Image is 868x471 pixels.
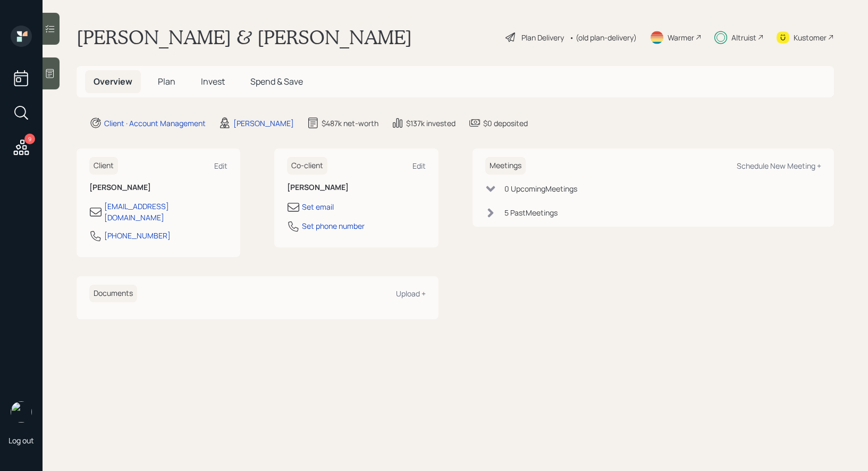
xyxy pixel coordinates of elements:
[737,161,821,171] div: Schedule New Meeting +
[569,32,637,43] div: • (old plan-delivery)
[731,32,756,43] div: Altruist
[89,183,227,192] h6: [PERSON_NAME]
[406,118,456,129] div: $137k invested
[214,161,227,171] div: Edit
[11,401,32,423] img: treva-nostdahl-headshot.png
[483,118,528,129] div: $0 deposited
[302,220,365,232] div: Set phone number
[201,76,225,87] span: Invest
[24,134,35,144] div: 9
[322,118,378,129] div: $487k net-worth
[485,157,526,175] h6: Meetings
[396,288,426,299] div: Upload +
[302,201,334,212] div: Set email
[9,435,34,445] div: Log out
[521,32,564,43] div: Plan Delivery
[104,118,206,129] div: Client · Account Management
[794,32,827,43] div: Kustomer
[287,157,327,175] h6: Co-client
[104,230,171,241] div: [PHONE_NUMBER]
[89,157,118,175] h6: Client
[668,32,694,43] div: Warmer
[287,183,425,192] h6: [PERSON_NAME]
[412,161,426,171] div: Edit
[158,76,175,87] span: Plan
[89,285,137,302] h6: Documents
[104,201,227,223] div: [EMAIL_ADDRESS][DOMAIN_NAME]
[77,26,412,49] h1: [PERSON_NAME] & [PERSON_NAME]
[504,183,577,194] div: 0 Upcoming Meeting s
[233,118,294,129] div: [PERSON_NAME]
[94,76,132,87] span: Overview
[504,207,558,218] div: 5 Past Meeting s
[250,76,303,87] span: Spend & Save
